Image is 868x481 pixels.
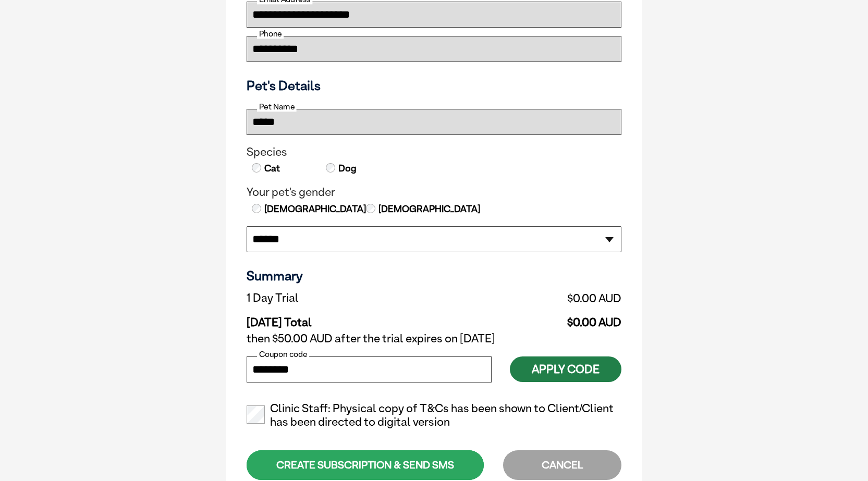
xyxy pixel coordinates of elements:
td: $0.00 AUD [450,289,621,307]
div: CANCEL [503,450,621,480]
label: Clinic Staff: Physical copy of T&Cs has been shown to Client/Client has been directed to digital ... [247,402,621,429]
td: $0.00 AUD [450,307,621,329]
legend: Your pet's gender [247,186,621,199]
label: Phone [257,29,284,39]
div: CREATE SUBSCRIPTION & SEND SMS [247,450,484,480]
td: then $50.00 AUD after the trial expires on [DATE] [247,329,621,348]
input: Clinic Staff: Physical copy of T&Cs has been shown to Client/Client has been directed to digital ... [247,405,265,424]
td: [DATE] Total [247,307,450,329]
legend: Species [247,145,621,159]
label: Coupon code [257,350,309,359]
h3: Summary [247,268,621,283]
td: 1 Day Trial [247,289,450,307]
h3: Pet's Details [242,78,626,93]
button: Apply Code [510,356,621,382]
